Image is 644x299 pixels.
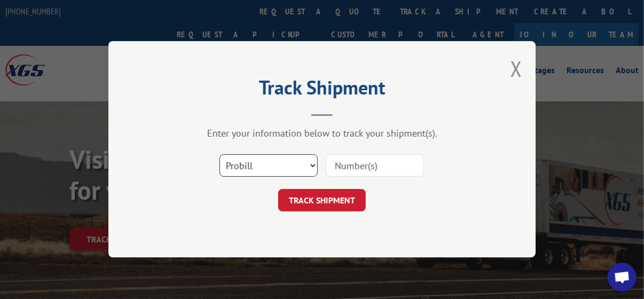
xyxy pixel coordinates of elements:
[278,190,366,212] button: TRACK SHIPMENT
[608,263,637,292] div: Open chat
[162,80,482,100] h2: Track Shipment
[162,128,482,140] div: Enter your information below to track your shipment(s).
[326,155,424,177] input: Number(s)
[511,54,522,83] button: Close modal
